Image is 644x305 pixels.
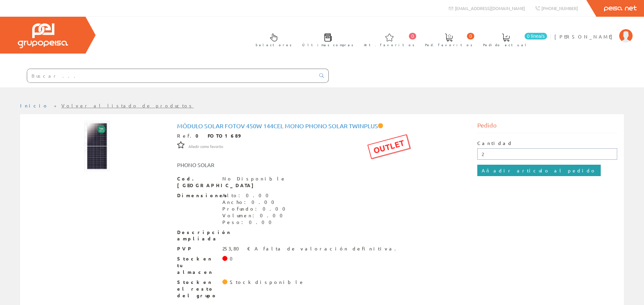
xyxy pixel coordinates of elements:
a: Últimas compras [296,28,357,51]
a: Selectores [249,28,295,51]
span: Art. favoritos [364,42,415,48]
div: OUTLET [367,134,410,159]
div: 0 [230,255,237,262]
a: Añadir como favorito [189,143,223,149]
span: Descripción ampliada [177,229,217,242]
h1: Módulo solar fotov 450W 144cel mono Phono Solar Twinplus [177,123,467,129]
span: Cod. [GEOGRAPHIC_DATA] [177,175,217,189]
span: Dimensiones [177,192,217,199]
div: Stock disponible [230,279,305,286]
span: Selectores [256,42,292,48]
span: Ped. favoritos [425,42,473,48]
input: Buscar ... [27,69,315,82]
span: 0 línea/s [525,33,547,40]
div: Pedido [477,121,618,133]
div: PHONO SOLAR [172,161,347,169]
div: Profundo: 0.00 [222,206,289,212]
span: Stock en tu almacen [177,255,217,276]
label: Cantidad [477,140,513,147]
span: 0 [409,33,416,40]
span: Últimas compras [302,42,354,48]
div: Volumen: 0.00 [222,212,289,219]
span: Pedido actual [483,42,529,48]
div: No Disponible [222,175,286,182]
span: [PERSON_NAME] [554,33,616,40]
img: Grupo Peisa [18,23,68,48]
span: [PHONE_NUMBER] [541,5,578,11]
a: Inicio [20,102,49,108]
div: Ancho: 0.00 [222,199,289,206]
span: Añadir como favorito [189,144,223,149]
span: 0 [467,33,474,40]
div: 253,80 € A falta de valoración definitiva. [222,245,400,252]
span: PVP [177,245,217,252]
input: Añadir artículo al pedido [477,165,601,176]
div: Ref. [177,133,467,139]
a: [PERSON_NAME] [554,28,633,34]
span: [EMAIL_ADDRESS][DOMAIN_NAME] [455,5,525,11]
a: Volver al listado de productos [61,102,194,108]
strong: 0 FOTO1689 [196,133,240,139]
div: Peso: 0.00 [222,219,289,226]
span: Stock en el resto del grupo [177,279,217,299]
div: Alto: 0.00 [222,192,289,199]
img: Foto artículo Módulo solar fotov 450W 144cel mono Phono Solar Twinplus (73.959938366718x150) [85,121,109,171]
